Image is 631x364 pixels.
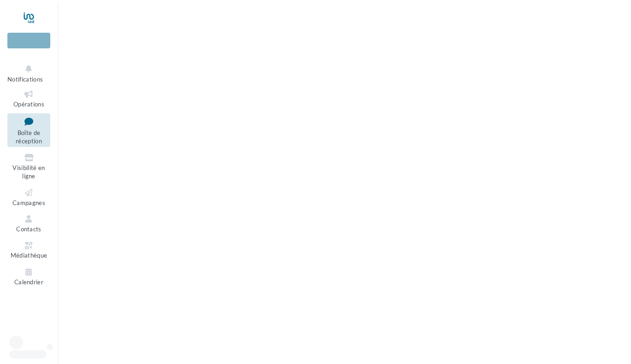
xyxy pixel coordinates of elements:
span: Contacts [16,225,42,233]
span: Notifications [7,76,43,83]
a: Opérations [7,87,50,110]
a: Calendrier [7,265,50,288]
a: Médiathèque [7,239,50,261]
a: Campagnes [7,186,50,208]
a: Visibilité en ligne [7,151,50,182]
a: Boîte de réception [7,113,50,147]
span: Campagnes [12,199,45,206]
div: Nouvelle campagne [7,33,50,48]
span: Médiathèque [11,252,48,259]
a: Contacts [7,212,50,235]
span: Calendrier [14,278,43,286]
span: Visibilité en ligne [12,164,45,180]
span: Boîte de réception [16,129,42,145]
span: Opérations [13,100,44,108]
